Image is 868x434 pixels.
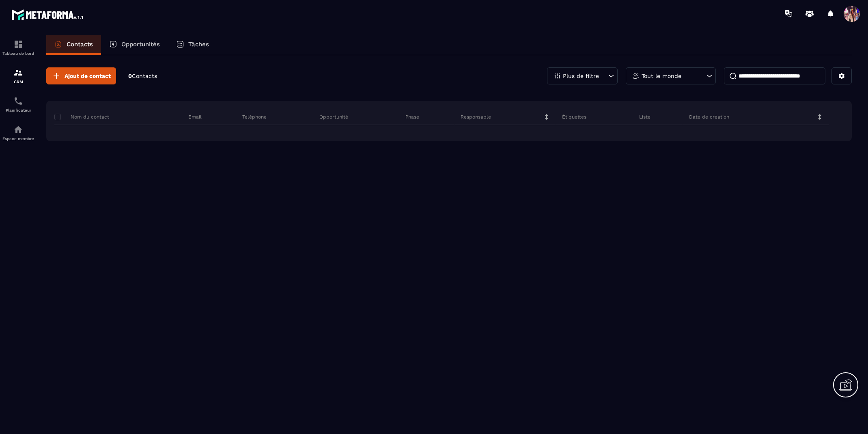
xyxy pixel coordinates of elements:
[2,51,34,56] p: Tableau de bord
[689,114,729,120] p: Date de création
[2,80,34,84] p: CRM
[132,73,157,79] span: Contacts
[2,33,34,62] a: formationformationTableau de bord
[121,41,160,48] p: Opportunités
[65,72,111,80] span: Ajout de contact
[128,72,157,80] p: 0
[639,114,650,120] p: Liste
[54,114,109,120] p: Nom du contact
[2,119,34,147] a: automationsautomationsEspace membre
[319,114,348,120] p: Opportunité
[563,73,599,79] p: Plus de filtre
[13,125,23,134] img: automations
[13,39,23,49] img: formation
[2,62,34,90] a: formationformationCRM
[13,96,23,106] img: scheduler
[188,41,209,48] p: Tâches
[2,108,34,112] p: Planificateur
[562,114,586,120] p: Étiquettes
[188,114,202,120] p: Email
[11,7,84,22] img: logo
[13,68,23,78] img: formation
[46,67,116,84] button: Ajout de contact
[642,73,681,79] p: Tout le monde
[242,114,267,120] p: Téléphone
[46,35,101,55] a: Contacts
[2,136,34,141] p: Espace membre
[101,35,168,55] a: Opportunités
[2,90,34,119] a: schedulerschedulerPlanificateur
[67,41,93,48] p: Contacts
[461,114,491,120] p: Responsable
[405,114,419,120] p: Phase
[168,35,217,55] a: Tâches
